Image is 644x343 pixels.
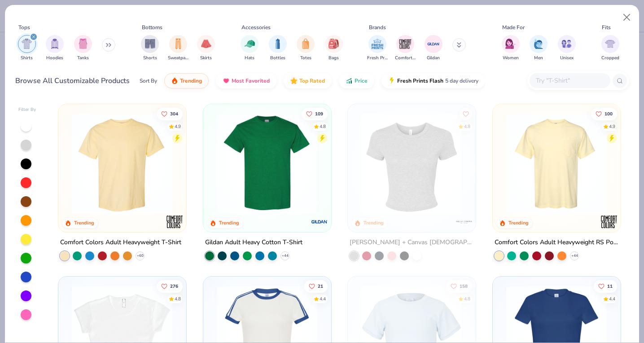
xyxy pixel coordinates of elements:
[223,77,230,84] img: most_fav.gif
[371,37,384,51] img: Fresh Prints Image
[18,35,36,62] div: filter for Shirts
[571,253,578,258] span: + 44
[395,55,416,62] span: Comfort Colors
[22,39,32,49] img: Shirts Image
[245,39,255,49] img: Hats Image
[320,123,326,130] div: 4.8
[591,107,617,120] button: Like
[197,35,215,62] div: filter for Skirts
[232,77,270,84] span: Most Favorited
[310,212,328,230] img: Gildan logo
[216,73,276,88] button: Most Favorited
[301,39,311,49] img: Totes Image
[241,35,258,62] div: filter for Hats
[212,113,322,214] img: db319196-8705-402d-8b46-62aaa07ed94f
[609,123,615,130] div: 4.9
[464,123,470,130] div: 4.8
[605,111,613,116] span: 100
[369,23,386,31] div: Brands
[601,35,619,62] div: filter for Cropped
[320,295,326,302] div: 4.4
[367,35,388,62] div: filter for Fresh Prints
[425,35,442,62] button: filter button
[502,113,611,214] img: 284e3bdb-833f-4f21-a3b0-720291adcbd9
[397,77,443,84] span: Fresh Prints Flash
[74,35,92,62] div: filter for Tanks
[460,284,468,288] span: 158
[18,23,30,31] div: Tops
[558,35,576,62] div: filter for Unisex
[241,35,258,62] button: filter button
[171,77,178,84] img: trending.gif
[269,35,287,62] div: filter for Bottles
[173,39,183,49] img: Sweatpants Image
[445,76,478,86] span: 5 day delivery
[281,253,288,258] span: + 44
[21,55,33,62] span: Shirts
[495,237,619,248] div: Comfort Colors Adult Heavyweight RS Pocket T-Shirt
[367,55,388,62] span: Fresh Prints
[15,75,130,86] div: Browse All Customizable Products
[205,237,302,248] div: Gildan Adult Heavy Cotton T-Shirt
[505,39,516,49] img: Women Image
[318,284,323,288] span: 21
[601,55,619,62] span: Cropped
[297,35,315,62] button: filter button
[339,73,374,88] button: Price
[50,39,60,49] img: Hoodies Image
[200,55,212,62] span: Skirts
[74,35,92,62] button: filter button
[175,295,181,302] div: 4.8
[201,39,211,49] img: Skirts Image
[600,212,618,230] img: Comfort Colors logo
[300,55,311,62] span: Totes
[357,113,466,214] img: aa15adeb-cc10-480b-b531-6e6e449d5067
[170,111,178,116] span: 304
[355,77,368,84] span: Price
[388,77,395,84] img: flash.gif
[605,39,615,49] img: Cropped Image
[18,35,36,62] button: filter button
[245,55,254,62] span: Hats
[427,55,440,62] span: Gildan
[269,35,287,62] button: filter button
[168,55,188,62] span: Sweatpants
[315,111,323,116] span: 109
[607,284,613,288] span: 11
[502,35,520,62] div: filter for Women
[446,280,472,292] button: Like
[273,39,283,49] img: Bottles Image
[299,77,325,84] span: Top Rated
[67,113,177,214] img: 029b8af0-80e6-406f-9fdc-fdf898547912
[464,295,470,302] div: 4.8
[329,39,338,49] img: Bags Image
[166,212,184,230] img: Comfort Colors logo
[395,35,416,62] div: filter for Comfort Colors
[175,123,181,130] div: 4.9
[168,35,188,62] button: filter button
[530,35,548,62] button: filter button
[157,107,183,120] button: Like
[137,253,144,258] span: + 60
[141,35,159,62] div: filter for Shorts
[141,35,159,62] button: filter button
[427,37,440,51] img: Gildan Image
[530,35,548,62] div: filter for Men
[77,55,89,62] span: Tanks
[145,39,155,49] img: Shorts Image
[325,35,343,62] div: filter for Bags
[241,23,271,31] div: Accessories
[304,280,328,292] button: Like
[329,55,339,62] span: Bags
[157,280,183,292] button: Like
[297,35,315,62] div: filter for Totes
[502,23,525,31] div: Made For
[460,107,472,120] button: Like
[618,9,635,26] button: Close
[168,35,188,62] div: filter for Sweatpants
[170,284,178,288] span: 276
[395,35,416,62] button: filter button
[381,73,485,88] button: Fresh Prints Flash5 day delivery
[46,55,63,62] span: Hoodies
[399,37,412,51] img: Comfort Colors Image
